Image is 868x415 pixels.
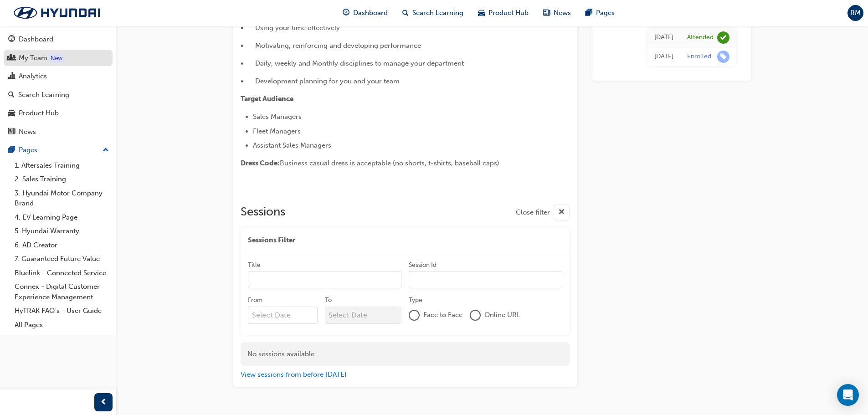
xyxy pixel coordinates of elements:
[11,304,113,318] a: HyTRAK FAQ's - User Guide
[516,205,570,220] button: Close filter
[8,146,15,154] span: pages-icon
[488,8,529,18] span: Product Hub
[847,5,863,21] button: RM
[8,109,15,118] span: car-icon
[4,50,113,67] a: My Team
[241,41,421,50] span: • Motivating, reinforcing and developing performance
[717,51,729,63] span: learningRecordVerb_ENROLL-icon
[11,252,113,266] a: 7. Guaranteed Future Value
[325,307,402,324] input: To
[241,205,285,220] h2: Sessions
[4,105,113,122] a: Product Hub
[19,53,47,63] div: My Team
[248,261,261,270] div: Title
[11,238,113,252] a: 6. AD Creator
[837,384,859,406] div: Open Intercom Messenger
[100,397,107,408] span: prev-icon
[19,145,37,155] div: Pages
[471,4,536,22] a: car-iconProduct Hub
[241,59,464,67] span: • Daily, weekly and Monthly disciplines to manage your department
[11,159,113,173] a: 1. Aftersales Training
[11,172,113,186] a: 2. Sales Training
[11,186,113,210] a: 3. Hyundai Motor Company Brand
[8,72,15,81] span: chart-icon
[19,108,59,118] div: Product Hub
[11,210,113,225] a: 4. EV Learning Page
[248,307,318,324] input: From
[478,7,485,19] span: car-icon
[19,34,53,45] div: Dashboard
[248,235,295,246] span: Sessions Filter
[325,296,332,305] div: To
[558,207,565,218] span: cross-icon
[409,296,422,305] div: Type
[241,159,280,167] span: Dress Code:
[484,310,520,320] span: Online URL
[8,36,15,44] span: guage-icon
[11,318,113,332] a: All Pages
[343,7,349,19] span: guage-icon
[654,32,673,43] div: Wed Dec 11 2024 08:30:00 GMT+1100 (Australian Eastern Daylight Time)
[654,51,673,62] div: Thu Oct 24 2024 12:52:42 GMT+1100 (Australian Eastern Daylight Time)
[241,369,347,380] button: View sessions from before [DATE]
[554,8,571,18] span: News
[4,142,113,159] button: Pages
[409,261,437,270] div: Session Id
[241,95,293,103] span: Target Audience
[280,159,499,167] span: Business casual dress is acceptable (no shorts, t-shirts, baseball caps)
[253,127,301,135] span: Fleet Managers
[586,7,592,19] span: pages-icon
[543,7,550,19] span: news-icon
[8,128,15,136] span: news-icon
[11,224,113,238] a: 5. Hyundai Warranty
[8,91,15,99] span: search-icon
[241,342,570,366] div: No sessions available
[8,54,15,62] span: people-icon
[103,144,109,156] span: up-icon
[516,207,550,218] span: Close filter
[241,77,400,85] span: • Development planning for you and your team
[19,127,36,137] div: News
[4,68,113,85] a: Analytics
[402,7,409,19] span: search-icon
[687,33,714,42] div: Attended
[241,24,340,32] span: • Using your time effectively
[717,31,729,44] span: learningRecordVerb_ATTEND-icon
[536,4,578,22] a: news-iconNews
[850,8,861,18] span: RM
[395,4,471,22] a: search-iconSearch Learning
[578,4,622,22] a: pages-iconPages
[4,87,113,103] a: Search Learning
[4,29,113,142] button: DashboardMy TeamAnalyticsSearch LearningProduct HubNews
[4,123,113,140] a: News
[11,266,113,280] a: Bluelink - Connected Service
[18,90,69,100] div: Search Learning
[5,3,109,22] img: Trak
[335,4,395,22] a: guage-iconDashboard
[248,296,262,305] div: From
[423,310,462,320] span: Face to Face
[409,271,562,288] input: Session Id
[687,52,711,61] div: Enrolled
[353,8,388,18] span: Dashboard
[19,71,47,82] div: Analytics
[596,8,615,18] span: Pages
[248,271,401,288] input: Title
[11,280,113,304] a: Connex - Digital Customer Experience Management
[253,113,302,121] span: Sales Managers
[253,141,331,149] span: Assistant Sales Managers
[49,54,64,63] div: Tooltip anchor
[4,31,113,48] a: Dashboard
[412,8,463,18] span: Search Learning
